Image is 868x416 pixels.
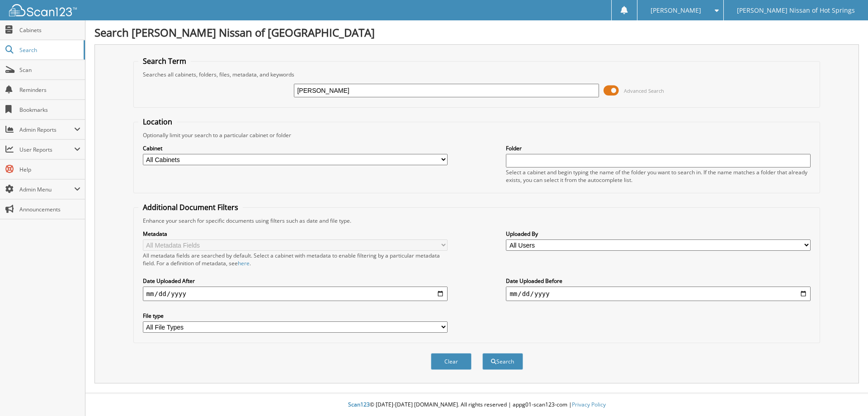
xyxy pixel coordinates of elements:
a: here [238,259,250,267]
span: Reminders [19,86,80,94]
span: [PERSON_NAME] Nissan of Hot Springs [737,8,855,13]
div: Enhance your search for specific documents using filters such as date and file type. [138,217,816,225]
label: Uploaded By [506,230,811,238]
span: [PERSON_NAME] [651,8,701,13]
label: Metadata [143,230,448,238]
input: start [143,287,448,301]
label: Date Uploaded After [143,277,448,285]
label: Cabinet [143,144,448,152]
span: Advanced Search [624,87,664,94]
span: Scan [19,66,80,74]
button: Clear [431,353,472,370]
input: end [506,287,811,301]
div: © [DATE]-[DATE] [DOMAIN_NAME]. All rights reserved | appg01-scan123-com | [85,394,868,416]
div: Searches all cabinets, folders, files, metadata, and keywords [138,71,816,78]
div: Select a cabinet and begin typing the name of the folder you want to search in. If the name match... [506,168,811,184]
span: User Reports [19,146,74,153]
span: Admin Reports [19,126,74,134]
span: Cabinets [19,26,80,34]
img: scan123-logo-white.svg [9,4,77,16]
label: Folder [506,144,811,152]
iframe: Chat Widget [823,373,868,416]
label: Date Uploaded Before [506,277,811,285]
div: Optionally limit your search to a particular cabinet or folder [138,131,816,139]
a: Privacy Policy [572,401,606,408]
button: Search [482,353,523,370]
span: Help [19,166,80,173]
span: Search [19,46,79,54]
legend: Location [138,117,177,127]
span: Announcements [19,206,80,213]
span: Admin Menu [19,186,74,193]
span: Scan123 [348,401,370,408]
div: All metadata fields are searched by default. Select a cabinet with metadata to enable filtering b... [143,252,448,267]
legend: Search Term [138,56,191,66]
h1: Search [PERSON_NAME] Nissan of [GEOGRAPHIC_DATA] [94,25,859,40]
label: File type [143,312,448,320]
legend: Additional Document Filters [138,202,243,212]
span: Bookmarks [19,106,80,114]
